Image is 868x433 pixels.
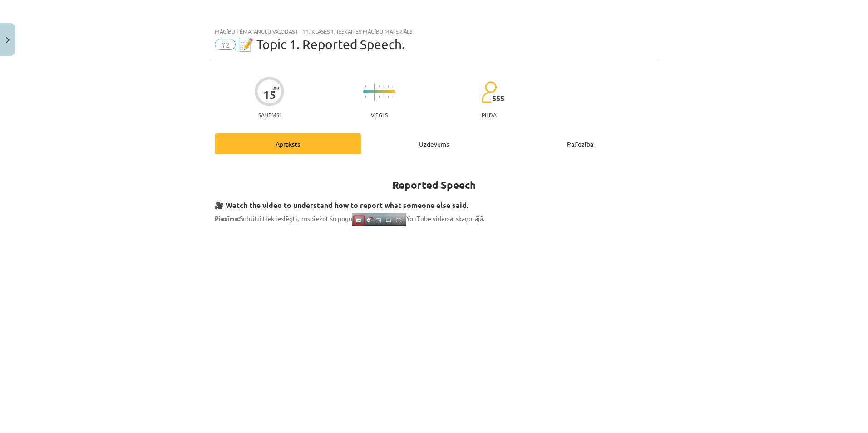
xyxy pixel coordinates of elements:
img: icon-short-line-57e1e144782c952c97e751825c79c345078a6d821885a25fce030b3d8c18986b.svg [365,85,366,88]
div: 15 [263,89,276,101]
img: icon-short-line-57e1e144782c952c97e751825c79c345078a6d821885a25fce030b3d8c18986b.svg [388,85,389,88]
span: Subtitri tiek ieslēgti, nospiežot šo pogu YouTube video atskaņotājā. [215,214,484,222]
strong: Piezīme: [215,214,240,222]
p: Saņemsi [255,112,284,118]
strong: Reported Speech [392,178,476,192]
span: 555 [492,94,504,103]
img: icon-short-line-57e1e144782c952c97e751825c79c345078a6d821885a25fce030b3d8c18986b.svg [392,96,393,98]
img: icon-short-line-57e1e144782c952c97e751825c79c345078a6d821885a25fce030b3d8c18986b.svg [383,85,384,88]
img: icon-short-line-57e1e144782c952c97e751825c79c345078a6d821885a25fce030b3d8c18986b.svg [392,85,393,88]
img: icon-short-line-57e1e144782c952c97e751825c79c345078a6d821885a25fce030b3d8c18986b.svg [370,96,370,98]
div: Uzdevums [361,133,507,154]
img: icon-long-line-d9ea69661e0d244f92f715978eff75569469978d946b2353a9bb055b3ed8787d.svg [374,83,375,101]
img: icon-short-line-57e1e144782c952c97e751825c79c345078a6d821885a25fce030b3d8c18986b.svg [388,96,389,98]
span: 📝 Topic 1. Reported Speech. [238,37,405,52]
p: pilda [482,112,496,118]
strong: 🎥 Watch the video to understand how to report what someone else said. [215,200,469,210]
img: icon-short-line-57e1e144782c952c97e751825c79c345078a6d821885a25fce030b3d8c18986b.svg [365,96,366,98]
img: icon-short-line-57e1e144782c952c97e751825c79c345078a6d821885a25fce030b3d8c18986b.svg [370,85,370,88]
img: students-c634bb4e5e11cddfef0936a35e636f08e4e9abd3cc4e673bd6f9a4125e45ecb1.svg [481,81,497,103]
img: icon-short-line-57e1e144782c952c97e751825c79c345078a6d821885a25fce030b3d8c18986b.svg [379,85,380,88]
div: Mācību tēma: Angļu valodas i - 11. klases 1. ieskaites mācību materiāls [215,28,653,34]
span: XP [273,85,279,90]
span: #2 [215,39,236,50]
div: Apraksts [215,133,361,154]
img: icon-short-line-57e1e144782c952c97e751825c79c345078a6d821885a25fce030b3d8c18986b.svg [379,96,380,98]
img: icon-close-lesson-0947bae3869378f0d4975bcd49f059093ad1ed9edebbc8119c70593378902aed.svg [6,37,10,43]
img: icon-short-line-57e1e144782c952c97e751825c79c345078a6d821885a25fce030b3d8c18986b.svg [383,96,384,98]
div: Palīdzība [507,133,653,154]
p: Viegls [371,112,388,118]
